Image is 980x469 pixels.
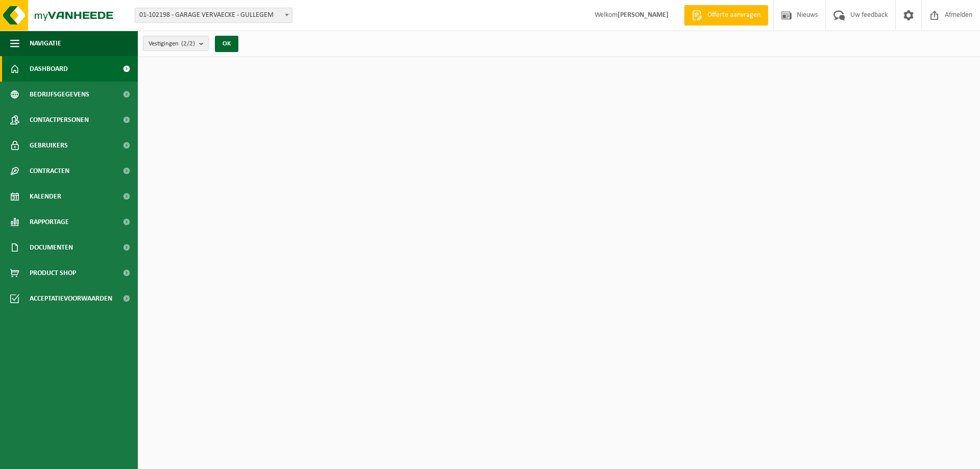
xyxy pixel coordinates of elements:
[143,36,209,51] button: Vestigingen(2/2)
[30,184,61,209] span: Kalender
[30,235,73,260] span: Documenten
[30,158,69,184] span: Contracten
[30,82,89,107] span: Bedrijfsgegevens
[30,56,68,82] span: Dashboard
[30,286,112,311] span: Acceptatievoorwaarden
[30,209,69,235] span: Rapportage
[30,133,68,158] span: Gebruikers
[30,31,61,56] span: Navigatie
[30,260,76,286] span: Product Shop
[135,8,292,23] span: 01-102198 - GARAGE VERVAECKE - GULLEGEM
[149,36,195,52] span: Vestigingen
[684,5,768,26] a: Offerte aanvragen
[135,8,292,22] span: 01-102198 - GARAGE VERVAECKE - GULLEGEM
[30,107,89,133] span: Contactpersonen
[215,36,238,52] button: OK
[618,11,669,19] strong: [PERSON_NAME]
[705,10,763,20] span: Offerte aanvragen
[181,40,195,47] count: (2/2)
